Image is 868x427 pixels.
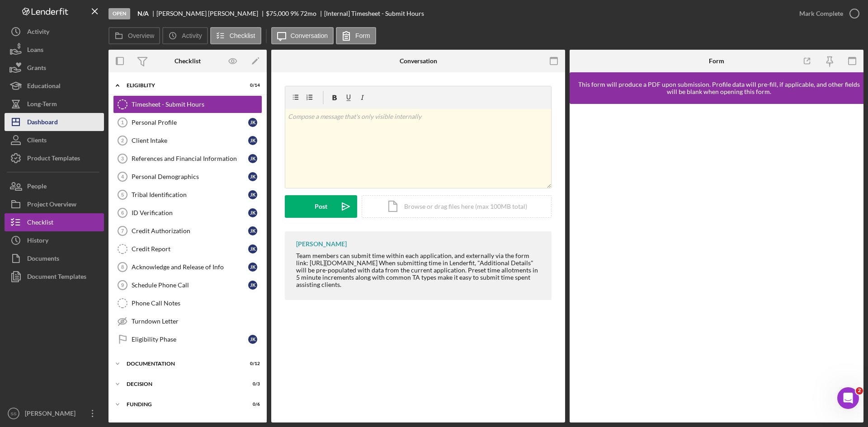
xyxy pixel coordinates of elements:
[132,300,262,307] div: Phone Call Notes
[113,312,262,330] a: Turndown Letter
[296,252,542,288] div: Team members can submit time within each application, and externally via the form link: [URL][DOM...
[244,361,260,366] div: 0 / 12
[248,208,257,217] div: J K
[132,191,248,198] div: Tribal Identification
[579,113,855,413] iframe: Lenderfit form
[5,404,104,422] button: SS[PERSON_NAME]
[113,131,262,150] a: 2Client IntakeJK
[137,10,149,17] b: N/A
[132,227,248,235] div: Credit Authorization
[574,81,863,95] div: This form will produce a PDF upon submission. Profile data will pre-fill, if applicable, and othe...
[248,154,257,163] div: J K
[248,172,257,181] div: J K
[315,195,327,218] div: Post
[113,95,262,113] a: Timesheet - Submit Hours
[121,120,124,125] tspan: 1
[113,113,262,131] a: 1Personal ProfileJK
[11,411,17,416] text: SS
[108,8,130,19] div: Open
[23,404,81,425] div: [PERSON_NAME]
[248,263,257,272] div: J K
[175,57,201,65] div: Checklist
[121,192,124,197] tspan: 5
[400,57,437,65] div: Conversation
[290,10,299,17] div: 9 %
[244,83,260,88] div: 0 / 14
[799,5,843,23] div: Mark Complete
[127,402,237,407] div: Funding
[182,32,202,39] label: Activity
[162,27,208,44] button: Activity
[244,381,260,387] div: 0 / 3
[248,190,257,199] div: J K
[113,276,262,294] a: 9Schedule Phone CallJK
[244,402,260,407] div: 0 / 6
[121,174,124,179] tspan: 4
[790,5,863,23] button: Mark Complete
[121,264,124,270] tspan: 8
[113,204,262,222] a: 6ID VerificationJK
[108,27,160,44] button: Overview
[291,32,328,39] label: Conversation
[709,57,724,65] div: Form
[113,150,262,168] a: 3References and Financial InformationJK
[837,387,859,409] iframe: Intercom live chat
[121,210,124,216] tspan: 6
[248,281,257,290] div: J K
[296,240,347,248] div: [PERSON_NAME]
[121,282,124,288] tspan: 9
[113,168,262,186] a: 4Personal DemographicsJK
[248,136,257,145] div: J K
[113,240,262,258] a: Credit ReportJK
[127,361,237,366] div: Documentation
[132,282,248,289] div: Schedule Phone Call
[210,27,261,44] button: Checklist
[132,318,262,325] div: Turndown Letter
[271,27,334,44] button: Conversation
[132,101,262,108] div: Timesheet - Submit Hours
[300,10,316,17] div: 72 mo
[132,137,248,144] div: Client Intake
[132,173,248,180] div: Personal Demographics
[121,156,124,161] tspan: 3
[113,294,262,312] a: Phone Call Notes
[248,244,257,253] div: J K
[121,228,124,234] tspan: 7
[121,138,124,143] tspan: 2
[156,10,266,17] div: [PERSON_NAME] [PERSON_NAME]
[230,32,255,39] label: Checklist
[113,330,262,348] a: Eligibility PhaseJK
